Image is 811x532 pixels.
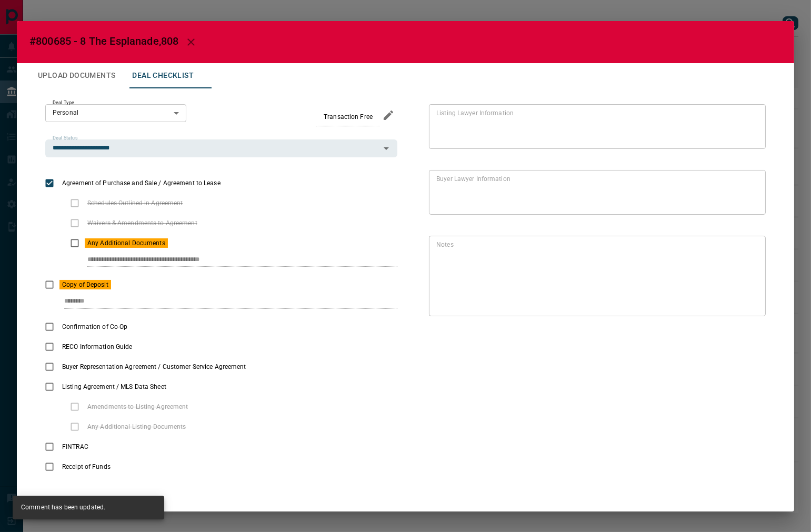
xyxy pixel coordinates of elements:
[59,462,113,471] span: Receipt of Funds
[379,106,397,124] button: edit
[85,402,191,411] span: Amendments to Listing Agreement
[379,141,394,156] button: Open
[45,104,186,122] div: Personal
[59,280,111,289] span: Copy of Deposit
[59,382,169,392] span: Listing Agreement / MLS Data Sheet
[53,99,74,106] label: Deal Type
[436,174,754,210] textarea: text field
[53,135,77,142] label: Deal Status
[59,322,130,332] span: Confirmation of Co-Op
[85,422,189,431] span: Any Additional Listing Documents
[64,295,375,308] input: checklist input
[59,342,135,352] span: RECO Information Guide
[124,63,202,88] button: Deal Checklist
[21,499,105,516] div: Comment has been updated.
[29,63,124,88] button: Upload Documents
[29,35,178,47] span: #800685 - 8 The Esplanade,808
[59,178,223,188] span: Agreement of Purchase and Sale / Agreement to Lease
[59,362,249,372] span: Buyer Representation Agreement / Customer Service Agreement
[87,253,375,267] input: checklist input
[85,238,168,248] span: Any Additional Documents
[436,108,754,144] textarea: text field
[436,240,754,312] textarea: text field
[85,218,200,228] span: Waivers & Amendments to Agreement
[85,198,186,208] span: Schedules Outlined in Agreement
[59,442,91,451] span: FINTRAC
